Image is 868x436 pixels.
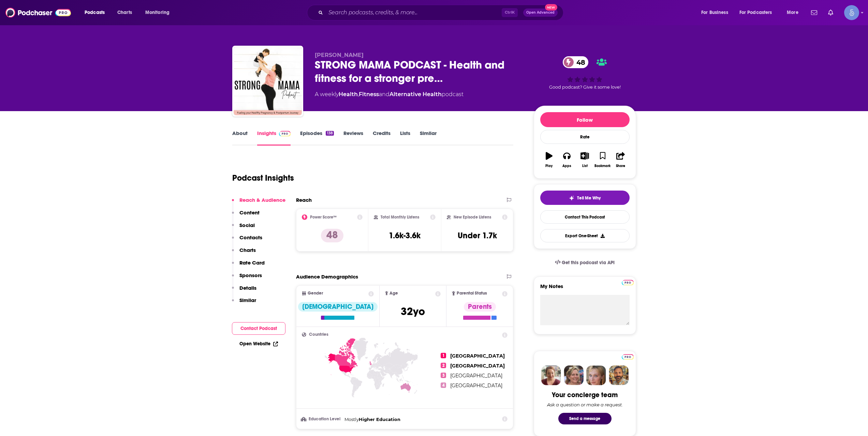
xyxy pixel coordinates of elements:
[239,285,256,291] p: Details
[616,164,625,168] div: Share
[300,130,334,146] a: Episodes138
[296,197,312,203] h2: Reach
[540,229,630,242] button: Export One-Sheet
[458,230,497,241] h3: Under 1.7k
[113,7,136,18] a: Charts
[239,234,262,241] p: Contacts
[450,382,502,389] span: [GEOGRAPHIC_DATA]
[373,130,391,146] a: Credits
[232,247,256,259] button: Charts
[141,7,178,18] button: open menu
[315,52,364,58] span: [PERSON_NAME]
[540,191,630,205] button: tell me why sparkleTell Me Why
[343,130,363,146] a: Reviews
[232,234,262,247] button: Contacts
[239,247,256,253] p: Charts
[359,91,379,97] a: Fitness
[549,254,620,271] a: Get this podcast via API
[696,7,737,18] button: open menu
[622,279,634,285] a: Pro website
[540,130,630,144] div: Rate
[540,210,630,224] a: Contact This Podcast
[558,413,612,424] button: Send a message
[808,7,820,18] a: Show notifications dropdown
[379,91,389,97] span: and
[526,11,555,14] span: Open Advanced
[540,112,630,127] button: Follow
[844,5,859,20] button: Show profile menu
[441,353,446,358] span: 1
[577,195,601,201] span: Tell Me Why
[239,297,256,303] p: Similar
[239,209,260,216] p: Content
[401,305,425,318] span: 32 yo
[232,130,248,146] a: About
[313,5,570,20] div: Search podcasts, credits, & more...
[450,353,505,359] span: [GEOGRAPHIC_DATA]
[339,91,358,97] a: Health
[549,85,621,90] span: Good podcast? Give it some love!
[609,365,629,385] img: Jon Profile
[622,353,634,360] a: Pro website
[701,8,728,17] span: For Business
[564,365,584,385] img: Barbara Profile
[441,382,446,388] span: 4
[5,6,71,19] a: Podchaser - Follow, Share and Rate Podcasts
[825,7,836,18] a: Show notifications dropdown
[441,363,446,368] span: 2
[232,222,255,235] button: Social
[420,130,437,146] a: Similar
[315,90,464,99] div: A weekly podcast
[232,297,256,310] button: Similar
[239,272,262,279] p: Sponsors
[844,5,859,20] span: Logged in as Spiral5-G1
[145,8,170,17] span: Monitoring
[622,354,634,360] img: Podchaser Pro
[326,7,502,18] input: Search podcasts, credits, & more...
[400,130,410,146] a: Lists
[735,7,782,18] button: open menu
[612,148,629,172] button: Share
[302,417,342,421] h3: Education Level
[523,9,558,17] button: Open AdvancedNew
[782,7,807,18] button: open menu
[309,332,328,337] span: Countries
[582,164,588,168] div: List
[457,291,487,296] span: Parental Status
[234,47,302,115] img: STRONG MAMA PODCAST - Health and fitness for a stronger pregnancy, birth and postpartum recovery
[502,8,518,17] span: Ctrl K
[389,291,398,296] span: Age
[441,373,446,378] span: 3
[586,365,606,385] img: Jules Profile
[562,164,571,168] div: Apps
[540,148,558,172] button: Play
[844,5,859,20] img: User Profile
[257,130,291,146] a: InsightsPodchaser Pro
[232,173,294,183] h1: Podcast Insights
[232,209,260,222] button: Content
[326,131,334,136] div: 138
[308,291,323,296] span: Gender
[389,91,442,97] a: Alternative Health
[239,222,255,228] p: Social
[594,164,610,168] div: Bookmark
[239,197,285,203] p: Reach & Audience
[296,273,358,280] h2: Audience Demographics
[540,283,630,295] label: My Notes
[381,215,419,220] h2: Total Monthly Listens
[117,8,132,17] span: Charts
[576,148,593,172] button: List
[232,322,285,335] button: Contact Podcast
[545,4,557,11] span: New
[545,164,553,168] div: Play
[739,8,772,17] span: For Podcasters
[563,56,589,68] a: 48
[534,52,636,94] div: 48Good podcast? Give it some love!
[569,195,574,201] img: tell me why sparkle
[787,8,798,17] span: More
[547,402,623,407] div: Ask a question or make a request.
[562,260,615,266] span: Get this podcast via API
[570,56,589,68] span: 48
[344,417,359,422] span: Mostly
